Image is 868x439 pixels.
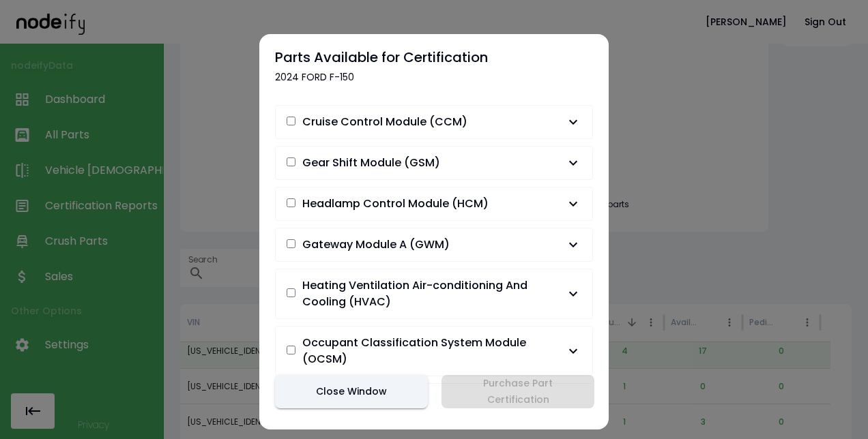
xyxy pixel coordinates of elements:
[276,187,592,220] button: Headlamp Control Module (HCM)
[276,327,592,376] button: Occupant Classification System Module (OCSM)
[302,114,467,130] span: Cruise Control Module (CCM)
[302,277,565,310] span: Heating Ventilation Air-conditioning And Cooling (HVAC)
[302,196,489,212] span: Headlamp Control Module (HCM)
[276,228,592,261] button: Gateway Module A (GWM)
[275,48,593,67] div: Parts Available for Certification
[302,335,565,367] span: Occupant Classification System Module (OCSM)
[276,147,592,179] button: Gear Shift Module (GSM)
[302,155,440,171] span: Gear Shift Module (GSM)
[275,375,428,408] button: Close Window
[275,70,593,85] div: 2024 FORD F-150
[302,237,450,253] span: Gateway Module A (GWM)
[276,106,592,138] button: Cruise Control Module (CCM)
[276,269,592,318] button: Heating Ventilation Air-conditioning And Cooling (HVAC)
